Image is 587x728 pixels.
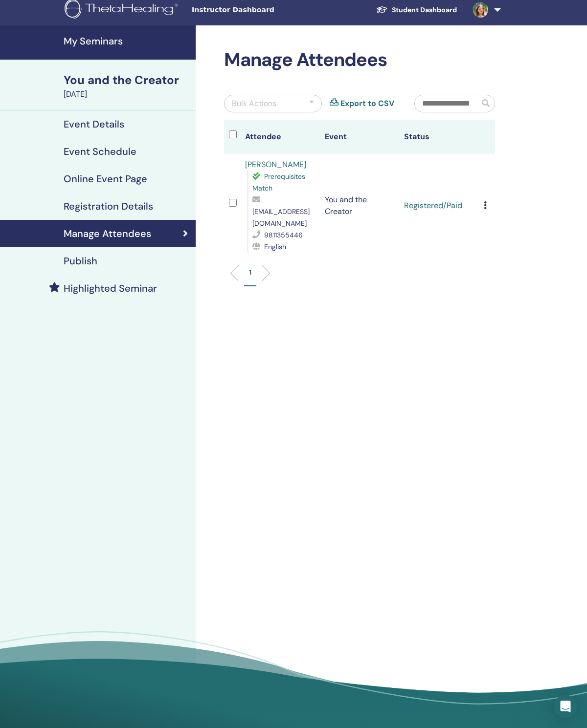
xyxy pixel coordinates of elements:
[252,207,310,228] span: [EMAIL_ADDRESS][DOMAIN_NAME]
[64,173,147,185] h4: Online Event Page
[64,228,151,239] h4: Manage Attendees
[64,88,190,100] div: [DATE]
[340,98,394,109] a: Export to CSV
[224,49,495,71] h2: Manage Attendees
[64,72,190,88] div: You and the Creator
[399,120,479,154] th: Status
[554,695,577,718] div: Open Intercom Messenger
[192,5,339,15] span: Instructor Dashboard
[64,35,190,47] h4: My Seminars
[473,2,488,18] img: default.jpg
[64,282,157,294] h4: Highlighted Seminar
[64,118,124,130] h4: Event Details
[64,146,136,157] h4: Event Schedule
[320,120,400,154] th: Event
[245,159,306,170] a: [PERSON_NAME]
[252,172,305,193] span: Prerequisites Match
[368,1,465,19] a: Student Dashboard
[232,98,276,109] div: Bulk Actions
[264,242,286,251] span: English
[240,120,320,154] th: Attendee
[320,154,400,257] td: You and the Creator
[64,200,153,212] h4: Registration Details
[64,255,97,267] h4: Publish
[249,267,251,278] p: 1
[58,72,196,100] a: You and the Creator[DATE]
[264,231,303,239] span: 9811355446
[376,5,388,14] img: graduation-cap-white.svg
